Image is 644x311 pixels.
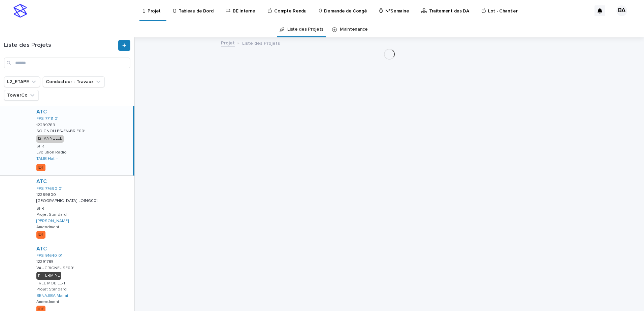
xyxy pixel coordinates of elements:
[340,22,368,37] a: Maintenance
[36,164,45,171] div: IDF
[36,231,45,238] div: IDF
[36,287,67,292] p: Projet Standard
[242,39,280,46] p: Liste des Projets
[36,293,68,298] a: BENAJIBA Manaf
[4,90,39,101] button: TowerCo
[4,58,130,68] input: Search
[36,212,67,217] p: Projet Standard
[13,4,27,18] img: stacker-logo-s-only.png
[36,300,59,304] p: Amendment
[36,150,67,155] p: Evolution Radio
[36,157,59,161] a: TALIB Hatim
[36,186,63,191] a: FPS-77690-01
[4,42,117,49] h1: Liste des Projets
[36,206,44,211] p: SFR
[36,178,47,185] a: ATC
[36,225,59,230] p: Amendment
[36,116,59,121] a: FPS-77111-01
[287,22,323,37] a: Liste des Projets
[36,246,47,252] a: ATC
[36,265,76,271] p: VAUGRIGNEUSE001
[36,122,57,128] p: 12289789
[36,191,57,197] p: 12289800
[36,281,66,286] p: FREE MOBILE-T
[36,219,69,223] a: [PERSON_NAME]
[221,39,235,46] a: Projet
[4,76,40,87] button: L2_ETAPE
[36,258,55,264] p: 12291785
[36,272,61,279] div: 11_TERMINE
[36,197,99,203] p: [GEOGRAPHIC_DATA]-LOING001
[36,144,44,149] p: SFR
[36,253,62,258] a: FPS-91640-01
[36,109,47,115] a: ATC
[43,76,105,87] button: Conducteur - Travaux
[616,5,627,16] div: BA
[36,135,64,142] div: 12_ANNULEE
[36,128,87,134] p: SOIGNOLLES-EN-BRIE001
